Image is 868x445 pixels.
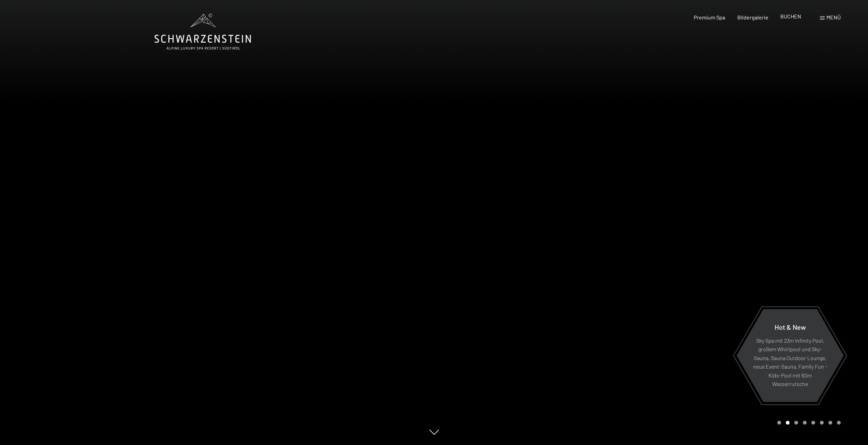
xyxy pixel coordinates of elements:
div: Carousel Page 4 [803,421,807,425]
div: Carousel Page 1 [777,421,781,425]
div: Carousel Page 8 [837,421,841,425]
div: Carousel Pagination [775,421,841,425]
div: Carousel Page 2 (Current Slide) [786,421,790,425]
a: BUCHEN [780,13,801,19]
div: Carousel Page 7 [828,421,832,425]
p: Sky Spa mit 23m Infinity Pool, großem Whirlpool und Sky-Sauna, Sauna Outdoor Lounge, neue Event-S... [753,336,827,388]
div: Carousel Page 3 [794,421,798,425]
span: Menü [826,14,841,20]
a: Bildergalerie [737,14,768,20]
div: Carousel Page 5 [811,421,815,425]
a: Hot & New Sky Spa mit 23m Infinity Pool, großem Whirlpool und Sky-Sauna, Sauna Outdoor Lounge, ne... [736,309,844,402]
a: Premium Spa [694,14,725,20]
div: Carousel Page 6 [820,421,824,425]
span: Hot & New [775,323,806,331]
